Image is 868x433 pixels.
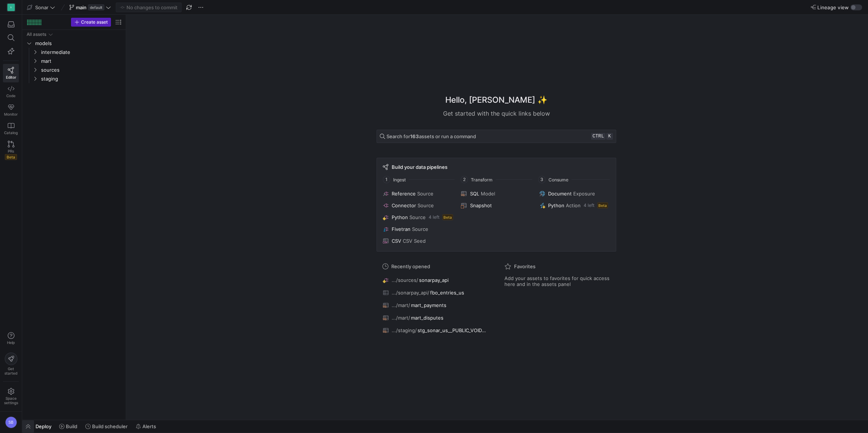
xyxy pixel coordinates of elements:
[4,112,18,116] span: Monitor
[381,288,490,297] button: .../sonarpay_api/fbo_entries_us
[25,65,123,74] div: Press SPACE to select this row.
[3,385,19,408] a: Spacesettings
[76,4,87,10] span: main
[67,3,113,12] button: maindefault
[25,57,123,65] div: Press SPACE to select this row.
[392,327,417,333] span: .../staging/
[459,201,533,210] button: Snapshot
[381,225,455,233] button: FivetranSource
[381,201,455,210] button: ConnectorSource
[25,3,57,12] button: Sonar
[4,396,18,405] span: Space settings
[4,130,18,135] span: Catalog
[412,226,428,232] span: Source
[6,75,16,79] span: Editor
[3,415,19,430] button: SB
[419,277,449,283] span: sonarpay_api
[25,48,123,57] div: Press SPACE to select this row.
[391,263,430,269] span: Recently opened
[459,189,533,198] button: SQLModel
[41,48,122,57] span: intermediate
[92,423,128,429] span: Build scheduler
[409,214,426,220] span: Source
[25,30,123,39] div: Press SPACE to select this row.
[606,133,613,140] kbd: k
[514,263,536,269] span: Favorites
[82,420,131,433] button: Build scheduler
[3,101,19,119] a: Monitor
[8,149,14,153] span: PRs
[41,66,122,74] span: sources
[81,20,108,25] span: Create asset
[376,109,616,118] div: Get started with the quick links below
[548,191,572,197] span: Document
[411,315,443,321] span: mart_disputes
[538,201,611,210] button: PythonAction4 leftBeta
[35,4,48,10] span: Sonar
[4,366,17,375] span: Get started
[7,4,15,11] div: S
[445,94,547,106] h1: Hello, [PERSON_NAME] ✨
[5,154,17,160] span: Beta
[392,226,411,232] span: Fivetran
[504,275,610,287] span: Add your assets to favorites for quick access here and in the assets panel
[573,191,595,197] span: Exposure
[3,119,19,138] a: Catalog
[470,191,479,197] span: SQL
[470,202,492,208] span: Snapshot
[381,313,490,323] button: .../mart/mart_disputes
[597,202,608,208] span: Beta
[480,191,495,197] span: Model
[56,420,81,433] button: Build
[429,215,439,220] span: 4 left
[6,340,16,345] span: Help
[548,202,564,208] span: Python
[538,189,611,198] button: DocumentExposure
[392,191,416,197] span: Reference
[410,133,419,139] strong: 163
[418,327,488,333] span: stg_sonar_us__PUBLIC_VOIDED_PAYMENTS
[817,4,849,10] span: Lineage view
[35,39,122,48] span: models
[381,300,490,310] button: .../mart/mart_payments
[442,214,453,220] span: Beta
[417,191,433,197] span: Source
[392,164,447,170] span: Build your data pipelines
[36,423,51,429] span: Deploy
[584,203,594,208] span: 4 left
[6,93,16,98] span: Code
[392,277,418,283] span: .../sources/
[381,189,455,198] button: ReferenceSource
[25,74,123,83] div: Press SPACE to select this row.
[566,202,581,208] span: Action
[411,302,446,308] span: mart_payments
[3,329,19,348] button: Help
[430,290,464,296] span: fbo_entries_us
[381,236,455,245] button: CSVCSV Seed
[3,138,19,163] a: PRsBeta
[88,4,104,10] span: default
[381,275,490,285] button: .../sources/sonarpay_api
[591,133,605,140] kbd: ctrl
[392,202,416,208] span: Connector
[3,350,19,378] button: Getstarted
[3,1,19,14] a: S
[132,420,159,433] button: Alerts
[392,214,408,220] span: Python
[392,290,429,296] span: .../sonarpay_api/
[41,57,122,65] span: mart
[381,325,490,335] button: .../staging/stg_sonar_us__PUBLIC_VOIDED_PAYMENTS
[392,238,401,244] span: CSV
[376,130,616,143] button: Search for163assets or run a commandctrlk
[3,82,19,101] a: Code
[5,416,17,428] div: SB
[392,315,410,321] span: .../mart/
[403,238,426,244] span: CSV Seed
[25,39,123,48] div: Press SPACE to select this row.
[392,302,410,308] span: .../mart/
[381,213,455,222] button: PythonSource4 leftBeta
[3,64,19,82] a: Editor
[418,202,434,208] span: Source
[71,18,111,27] button: Create asset
[41,75,122,83] span: staging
